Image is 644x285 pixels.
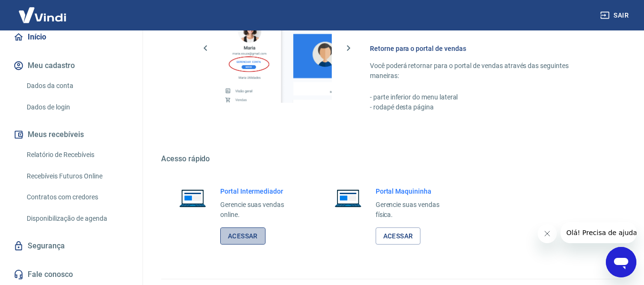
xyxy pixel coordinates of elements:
button: Sair [598,7,633,24]
span: Olá! Precisa de ajuda? [6,7,80,14]
p: - parte inferior do menu lateral [370,92,598,102]
a: Fale conosco [11,264,131,285]
img: Imagem de um notebook aberto [328,187,368,209]
iframe: Botão para abrir a janela de mensagens [606,247,636,277]
img: Imagem de um notebook aberto [173,187,213,209]
h6: Portal Maquininha [376,187,455,196]
button: Meus recebíveis [11,124,131,145]
h5: Acesso rápido [161,154,621,164]
p: - rodapé desta página [370,102,598,112]
h6: Portal Intermediador [220,187,299,196]
a: Início [11,27,131,48]
a: Contratos com credores [23,187,131,207]
h6: Retorne para o portal de vendas [370,44,598,53]
img: Vindi [11,0,73,29]
iframe: Mensagem da empresa [561,222,636,243]
a: Dados da conta [23,76,131,96]
a: Recebíveis Futuros Online [23,167,131,186]
a: Segurança [11,236,131,256]
a: Relatório de Recebíveis [23,145,131,165]
a: Disponibilização de agenda [23,209,131,228]
a: Acessar [376,227,421,245]
p: Gerencie suas vendas online. [220,200,299,220]
p: Gerencie suas vendas física. [376,200,455,220]
p: Você poderá retornar para o portal de vendas através das seguintes maneiras: [370,61,598,81]
iframe: Fechar mensagem [538,224,557,243]
a: Dados de login [23,98,131,117]
a: Acessar [220,227,266,245]
button: Meu cadastro [11,55,131,76]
